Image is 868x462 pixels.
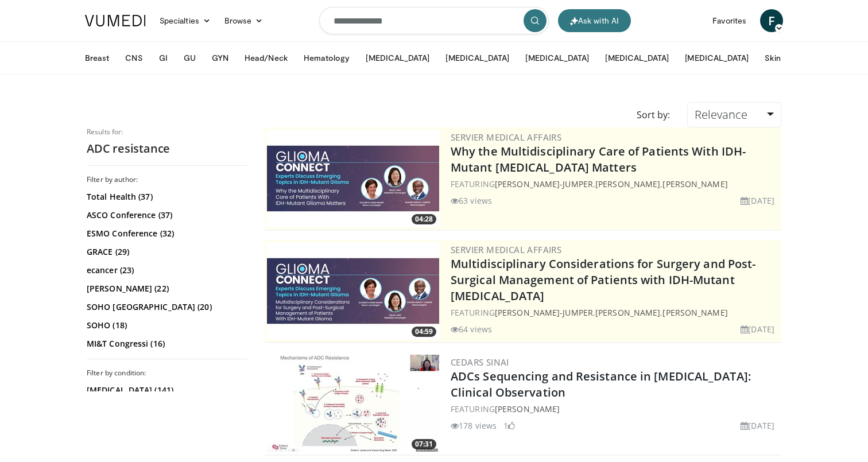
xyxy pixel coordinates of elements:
[451,244,561,255] a: Servier Medical Affairs
[87,301,245,313] a: SOHO [GEOGRAPHIC_DATA] (20)
[87,141,247,156] h2: ADC resistance
[439,46,516,69] button: [MEDICAL_DATA]
[706,9,753,32] a: Favorites
[205,46,235,69] button: GYN
[695,107,747,122] span: Relevance
[267,355,439,452] a: 07:31
[451,143,746,175] a: Why the Multidisciplinary Care of Patients With IDH-Mutant [MEDICAL_DATA] Matters
[267,355,439,452] img: 32d3733c-65ce-460e-8435-7c401f974c17.300x170_q85_crop-smart_upscale.jpg
[495,403,560,414] a: [PERSON_NAME]
[267,242,439,340] img: 6649a681-f993-4e49-b1cb-d1dd4dbb41af.png.300x170_q85_crop-smart_upscale.jpg
[87,320,245,331] a: SOHO (18)
[451,195,492,207] li: 63 views
[503,420,515,432] li: 1
[87,265,245,276] a: ecancer (23)
[238,46,294,69] button: Head/Neck
[359,46,436,69] button: [MEDICAL_DATA]
[118,46,149,69] button: CNS
[87,385,245,396] a: [MEDICAL_DATA] (141)
[741,323,774,335] li: [DATE]
[678,46,755,69] button: [MEDICAL_DATA]
[451,368,751,400] a: ADCs Sequencing and Resistance in [MEDICAL_DATA]: Clinical Observation
[87,209,245,221] a: ASCO Conference (37)
[741,420,774,432] li: [DATE]
[595,307,660,318] a: [PERSON_NAME]
[153,9,218,32] a: Specialties
[412,327,436,337] span: 04:59
[87,127,247,137] p: Results for:
[87,246,245,258] a: GRACE (29)
[87,228,245,239] a: ESMO Conference (32)
[518,46,596,69] button: [MEDICAL_DATA]
[267,130,439,227] img: f78e761e-8b9f-4bad-b8a2-4584cf766e13.png.300x170_q85_crop-smart_upscale.jpg
[451,178,779,190] div: FEATURING , ,
[87,191,245,203] a: Total Health (37)
[662,178,727,189] a: [PERSON_NAME]
[495,307,593,318] a: [PERSON_NAME]-Jumper
[628,102,679,127] div: Sort by:
[451,403,779,415] div: FEATURING
[85,15,146,26] img: VuMedi Logo
[451,306,779,319] div: FEATURING , ,
[451,420,497,432] li: 178 views
[758,46,787,69] button: Skin
[87,338,245,350] a: MI&T Congressi (16)
[87,175,247,184] h3: Filter by author:
[495,178,593,189] a: [PERSON_NAME]-Jumper
[412,439,436,449] span: 07:31
[558,9,631,32] button: Ask with AI
[78,46,116,69] button: Breast
[267,130,439,227] a: 04:28
[451,256,755,304] a: Multidisciplinary Considerations for Surgery and Post-Surgical Management of Patients with IDH-Mu...
[662,307,727,318] a: [PERSON_NAME]
[451,323,492,335] li: 64 views
[598,46,676,69] button: [MEDICAL_DATA]
[297,46,357,69] button: Hematology
[451,131,561,143] a: Servier Medical Affairs
[319,7,549,34] input: Search topics, interventions
[412,214,436,224] span: 04:28
[177,46,203,69] button: GU
[87,283,245,294] a: [PERSON_NAME] (22)
[451,356,509,368] a: Cedars Sinai
[687,102,781,127] a: Relevance
[267,242,439,340] a: 04:59
[87,368,247,378] h3: Filter by condition:
[741,195,774,207] li: [DATE]
[760,9,783,32] a: F
[218,9,270,32] a: Browse
[595,178,660,189] a: [PERSON_NAME]
[152,46,175,69] button: GI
